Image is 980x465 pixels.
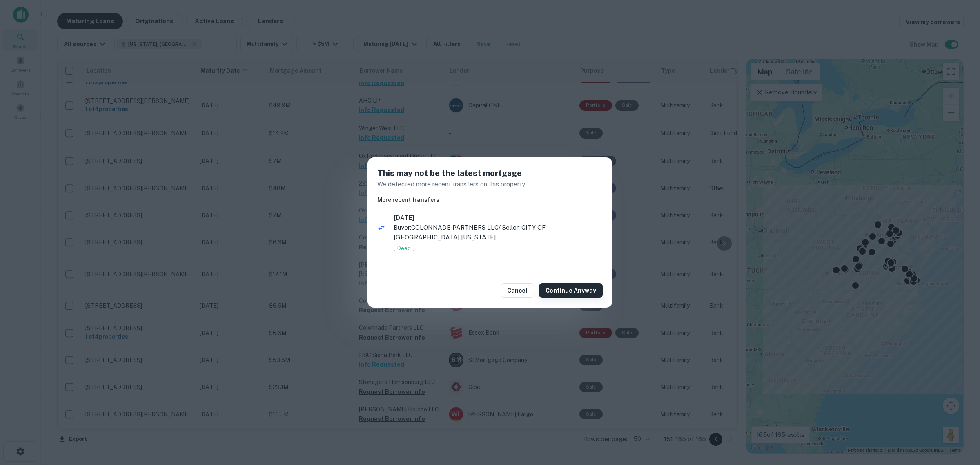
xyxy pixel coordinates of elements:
[377,195,603,204] h6: More recent transfers
[394,244,414,253] span: Deed
[501,283,534,298] button: Cancel
[394,223,603,242] p: Buyer: COLONNADE PARTNERS LLC / Seller: CITY OF [GEOGRAPHIC_DATA] [US_STATE]
[394,244,414,253] div: Deed
[394,213,603,223] span: [DATE]
[377,167,603,179] h5: This may not be the latest mortgage
[377,179,603,189] p: We detected more recent transfers on this property.
[939,400,980,439] iframe: Chat Widget
[539,283,603,298] button: Continue Anyway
